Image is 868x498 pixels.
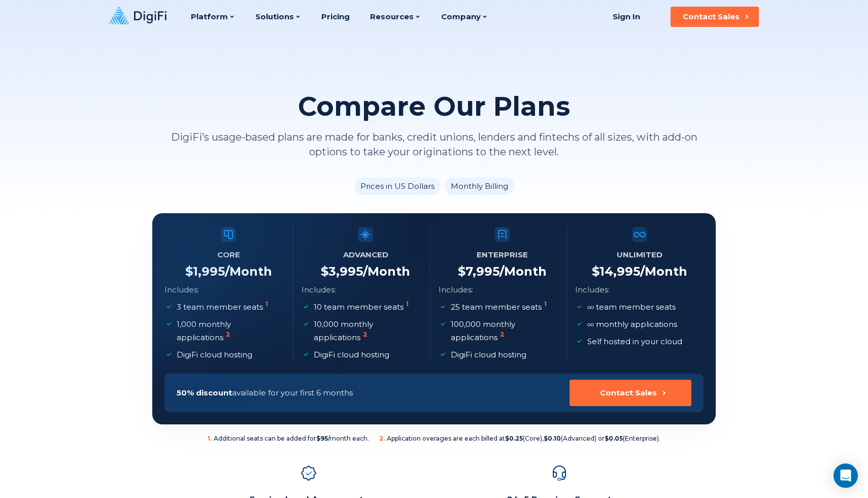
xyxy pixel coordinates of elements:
h5: Unlimited [617,248,662,262]
h4: $ 7,995 [458,264,547,279]
h4: $ 14,995 [592,264,687,279]
p: 25 team member seats [451,301,549,314]
button: Contact Sales [671,7,759,27]
div: Open Intercom Messenger [833,463,858,488]
sup: 2 [226,330,230,338]
b: $0.05 [605,435,623,442]
p: DigiFi cloud hosting [314,348,389,361]
div: Contact Sales [600,388,657,398]
sup: 1 [544,300,547,308]
h5: Advanced [343,248,388,262]
span: /Month [499,264,547,279]
p: monthly applications [587,318,677,331]
p: Includes: [575,283,610,296]
span: Application overages are each billed at (Core), (Advanced) or (Enterprise). [379,435,660,443]
p: Self hosted in your cloud [587,335,682,348]
p: DigiFi cloud hosting [177,348,252,361]
p: 1,000 monthly applications [177,318,283,344]
li: Monthly Billing [445,178,514,195]
sup: 2 . [379,435,385,442]
div: Contact Sales [683,12,740,22]
h4: $ 3,995 [321,264,410,279]
p: team member seats [587,301,676,314]
sup: 1 . [208,435,212,442]
sup: 1 [265,300,268,308]
h2: Compare Our Plans [298,91,570,122]
span: /Month [640,264,687,279]
h5: Enterprise [477,248,528,262]
p: 100,000 monthly applications [451,318,557,344]
b: $95 [316,435,328,442]
span: 50% discount [177,388,232,397]
span: Additional seats can be added for /month each. [208,435,369,443]
p: 10 team member seats [314,301,411,314]
span: /Month [363,264,410,279]
p: DigiFi cloud hosting [451,348,526,361]
sup: 2 [363,330,368,338]
b: $0.25 [505,435,523,442]
sup: 2 [500,330,505,338]
a: Sign In [600,7,652,27]
b: $0.10 [544,435,561,442]
button: Contact Sales [570,380,691,406]
li: Prices in US Dollars [354,178,441,195]
p: 10,000 monthly applications [314,318,420,344]
p: available for your first 6 months [177,386,353,400]
p: DigiFi’s usage-based plans are made for banks, credit unions, lenders and fintechs of all sizes, ... [152,130,716,159]
p: Includes: [439,283,473,296]
sup: 1 [406,300,409,308]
